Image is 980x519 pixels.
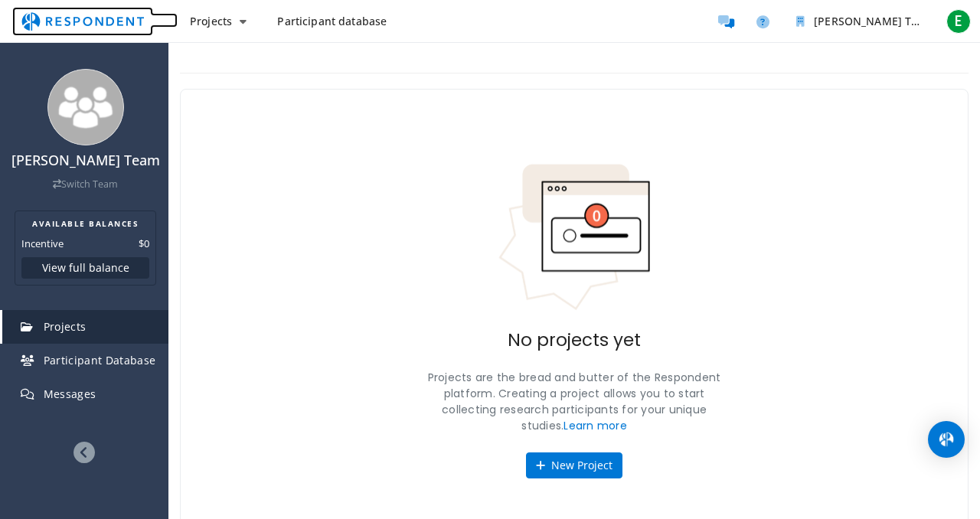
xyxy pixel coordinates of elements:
img: respondent-logo.png [12,7,153,36]
a: Help and support [747,6,778,37]
dd: $0 [139,236,149,251]
a: Participant database [265,8,399,35]
a: Switch Team [53,178,118,191]
span: Messages [44,387,96,401]
span: Participant database [277,14,387,28]
h2: No projects yet [508,330,641,351]
button: View full balance [21,257,149,279]
button: Projects [178,8,259,35]
button: E [943,8,974,35]
a: Learn more [563,418,627,433]
img: No projects indicator [498,163,651,312]
a: Message participants [710,6,741,37]
img: team_avatar_256.png [47,69,124,145]
span: Participant Database [44,353,156,367]
div: Open Intercom Messenger [928,421,965,458]
p: Projects are the bread and butter of the Respondent platform. Creating a project allows you to st... [421,370,727,434]
span: E [946,9,971,34]
dt: Incentive [21,236,64,251]
button: Ethem Demir Team [784,8,937,35]
span: Projects [190,14,232,28]
section: Balance summary [15,211,156,286]
span: [PERSON_NAME] Team [814,14,934,28]
h2: AVAILABLE BALANCES [21,217,149,230]
button: New Project [526,452,622,478]
h4: [PERSON_NAME] Team [10,153,161,168]
span: Projects [44,319,87,334]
